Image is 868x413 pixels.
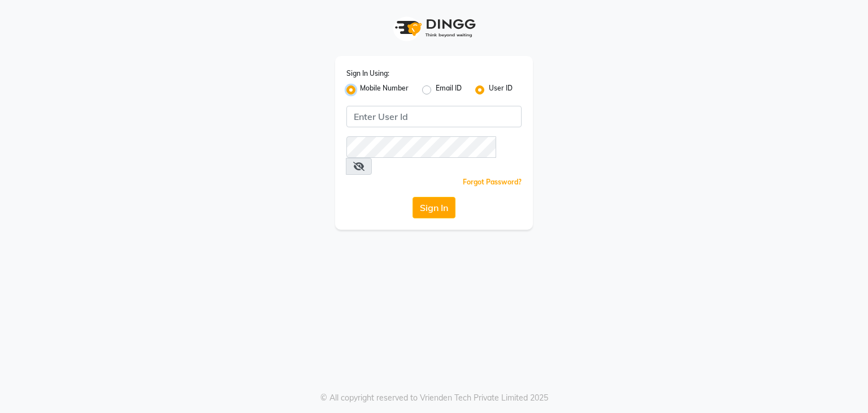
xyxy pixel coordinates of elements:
input: Username [346,106,522,127]
label: Email ID [436,83,462,97]
input: Username [346,136,496,158]
label: User ID [489,83,513,97]
label: Mobile Number [360,83,409,97]
a: Forgot Password? [463,178,522,186]
label: Sign In Using: [346,68,389,79]
img: logo1.svg [389,11,479,45]
button: Sign In [413,197,455,218]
